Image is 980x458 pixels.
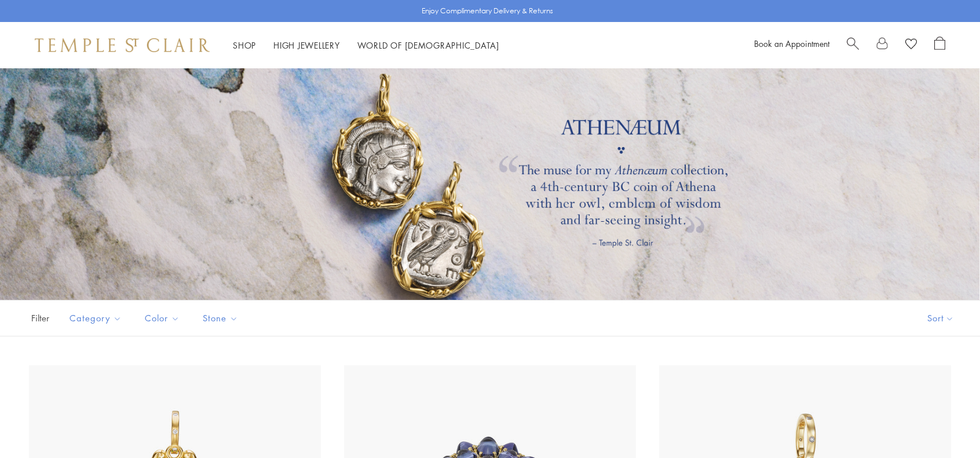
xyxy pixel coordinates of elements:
[233,38,499,53] nav: Main navigation
[901,301,980,336] button: Show sort by
[273,39,340,51] a: High JewelleryHigh Jewellery
[197,311,247,325] span: Stone
[847,36,859,54] a: Search
[754,38,829,49] a: Book an Appointment
[35,38,210,52] img: Temple St. Clair
[905,36,917,54] a: View Wishlist
[61,305,130,331] button: Category
[139,311,188,325] span: Color
[194,305,247,331] button: Stone
[136,305,188,331] button: Color
[422,5,553,17] p: Enjoy Complimentary Delivery & Returns
[357,39,499,51] a: World of [DEMOGRAPHIC_DATA]World of [DEMOGRAPHIC_DATA]
[934,36,945,54] a: Open Shopping Bag
[233,39,256,51] a: ShopShop
[64,311,130,325] span: Category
